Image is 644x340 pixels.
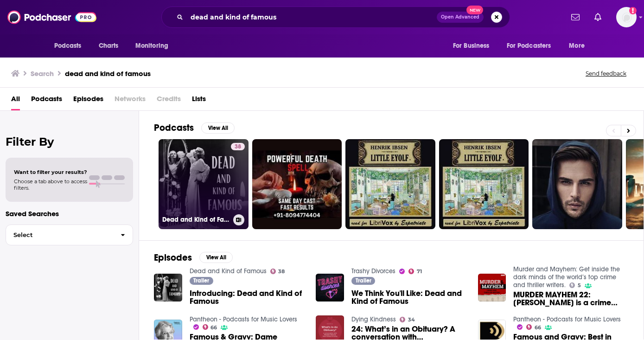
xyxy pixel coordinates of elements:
h2: Podcasts [154,122,194,134]
a: Lists [192,91,206,110]
button: View All [199,252,233,263]
span: For Podcasters [507,39,551,52]
a: All [11,91,20,110]
span: 66 [210,326,217,330]
div: Search podcasts, credits, & more... [161,6,510,28]
a: Dying Kindness [351,315,396,323]
span: Want to filter your results? [14,169,87,175]
span: 34 [408,318,415,322]
a: MURDER MAYHEM 22: John Connolly is a crime writer famous for his series of novels including The K... [513,291,629,307]
span: Networks [115,91,146,110]
span: Logged in as anaresonate [616,7,637,27]
button: Select [6,225,133,245]
img: User Profile [616,7,637,27]
span: MURDER MAYHEM 22: [PERSON_NAME] is a crime writer famous for his series of novels including The K... [513,291,629,307]
button: open menu [501,37,565,55]
span: For Business [453,39,490,52]
span: Select [6,232,113,238]
a: 34 [400,317,415,322]
button: open menu [562,37,596,55]
span: 66 [535,326,541,330]
a: Show notifications dropdown [567,9,583,25]
a: Episodes [73,91,103,110]
h3: Dead and Kind of Famous [162,216,230,224]
svg: Add a profile image [629,7,637,14]
a: We Think You'll Like: Dead and Kind of Famous [351,289,467,305]
a: 66 [203,324,217,330]
a: Murder and Mayhem: Get inside the dark minds of the world’s top crime and thriller writers. [513,265,620,289]
h2: Filter By [6,135,133,148]
h2: Episodes [154,252,192,263]
img: MURDER MAYHEM 22: John Connolly is a crime writer famous for his series of novels including The K... [478,274,506,302]
span: New [466,6,483,14]
span: Open Advanced [441,15,479,19]
span: Choose a tab above to access filters. [14,178,87,191]
button: View All [201,122,235,134]
span: 38 [278,269,285,274]
a: PodcastsView All [154,122,235,134]
a: Podcasts [31,91,62,110]
a: 38 [231,143,245,150]
span: Trailer [356,278,371,283]
button: Show profile menu [616,7,637,27]
a: Show notifications dropdown [591,9,605,25]
span: Trailer [193,278,209,283]
a: EpisodesView All [154,252,233,263]
a: 38 [270,269,285,274]
button: Open AdvancedNew [437,12,484,23]
button: open menu [446,37,501,55]
a: 38Dead and Kind of Famous [159,139,249,229]
a: 71 [408,269,422,274]
span: More [569,39,585,52]
span: Podcasts [54,39,82,52]
span: Monitoring [135,39,168,52]
a: Pantheon - Podcasts for Music Lovers [513,315,621,323]
img: Introducing: Dead and Kind of Famous [154,274,182,302]
a: Pantheon - Podcasts for Music Lovers [190,315,297,323]
a: 5 [569,282,581,288]
a: Charts [93,37,124,55]
h3: dead and kind of famous [65,69,151,78]
button: Send feedback [583,70,629,77]
h3: Search [31,69,54,78]
a: Dead and Kind of Famous [190,267,267,275]
span: 5 [578,283,581,288]
span: Credits [157,91,181,110]
img: We Think You'll Like: Dead and Kind of Famous [316,274,344,302]
span: 71 [417,269,422,274]
img: Podchaser - Follow, Share and Rate Podcasts [7,8,96,26]
span: Charts [99,39,119,52]
a: Introducing: Dead and Kind of Famous [190,289,305,305]
a: 66 [526,324,541,330]
a: Trashy Divorces [351,267,395,275]
button: open menu [48,37,94,55]
p: Saved Searches [6,209,133,218]
span: 38 [235,142,241,152]
button: open menu [129,37,180,55]
input: Search podcasts, credits, & more... [187,10,437,25]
